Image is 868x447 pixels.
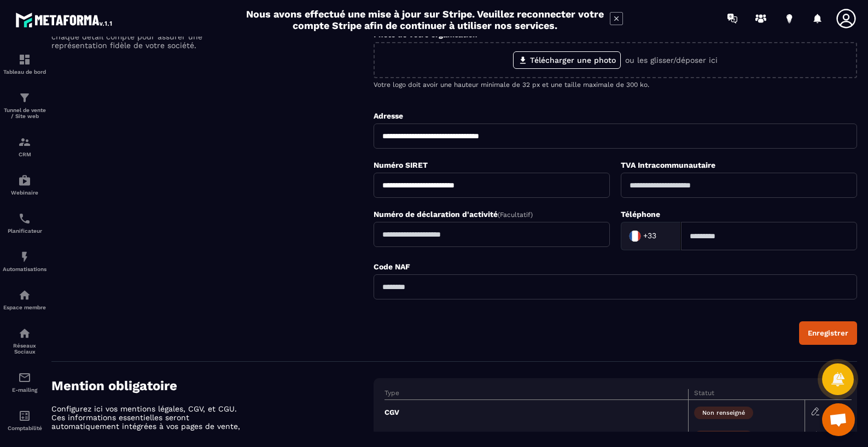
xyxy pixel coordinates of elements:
[18,174,31,187] img: automations
[3,387,46,393] p: E-mailing
[3,83,46,127] a: formationformationTunnel de vente / Site web
[643,231,656,242] span: +33
[3,69,46,75] p: Tableau de bord
[513,51,621,69] label: Télécharger une photo
[621,210,660,219] label: Téléphone
[374,81,857,89] p: Votre logo doit avoir une hauteur minimale de 32 px et une taille maximale de 300 ko.
[3,228,46,234] p: Planificateur
[18,327,31,340] img: social-network
[3,190,46,196] p: Webinaire
[3,343,46,355] p: Réseaux Sociaux
[3,127,46,166] a: formationformationCRM
[18,289,31,302] img: automations
[3,319,46,363] a: social-networksocial-networkRéseaux Sociaux
[3,266,46,272] p: Automatisations
[18,371,31,384] img: email
[18,409,31,422] img: accountant
[659,228,669,244] input: Search for option
[3,304,46,310] p: Espace membre
[246,8,604,31] h2: Nous avons effectué une mise à jour sur Stripe. Veuillez reconnecter votre compte Stripe afin de ...
[3,107,46,119] p: Tunnel de vente / Site web
[374,111,403,120] label: Adresse
[3,166,46,204] a: automationsautomationsWebinaire
[18,91,31,104] img: formation
[18,53,31,66] img: formation
[822,403,855,436] a: Ouvrir le chat
[18,212,31,225] img: scheduler
[3,280,46,319] a: automationsautomationsEspace membre
[374,262,410,271] label: Code NAF
[3,151,46,157] p: CRM
[625,56,718,64] p: ou les glisser/déposer ici
[3,204,46,242] a: schedulerschedulerPlanificateur
[3,242,46,280] a: automationsautomationsAutomatisations
[799,321,857,345] button: Enregistrer
[3,401,46,439] a: accountantaccountantComptabilité
[621,222,681,250] div: Search for option
[808,329,848,337] div: Enregistrer
[3,363,46,401] a: emailemailE-mailing
[15,10,114,30] img: logo
[51,378,374,393] h4: Mention obligatoire
[385,389,688,400] th: Type
[621,161,715,169] label: TVA Intracommunautaire
[694,407,753,419] span: Non renseigné
[18,136,31,149] img: formation
[624,225,646,247] img: Country Flag
[688,389,805,400] th: Statut
[18,250,31,263] img: automations
[3,425,46,431] p: Comptabilité
[694,431,753,443] span: Non renseigné
[3,45,46,83] a: formationformationTableau de bord
[385,400,688,425] td: CGV
[374,210,533,219] label: Numéro de déclaration d'activité
[374,161,428,169] label: Numéro SIRET
[498,211,533,219] span: (Facultatif)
